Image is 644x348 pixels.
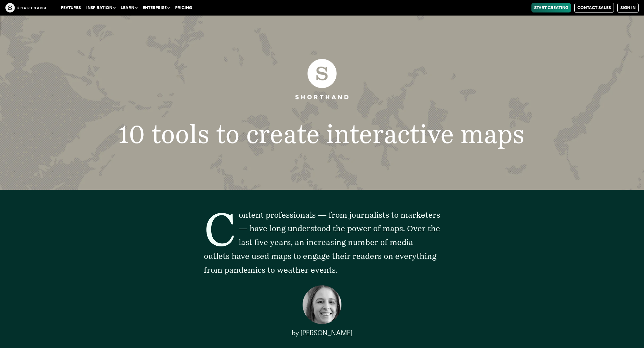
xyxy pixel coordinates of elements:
[617,3,639,13] a: Sign in
[118,3,140,12] button: Learn
[84,3,118,12] button: Inspiration
[5,3,46,12] img: The Craft
[204,210,440,275] span: Content professionals — from journalists to marketers — have long understood the power of maps. O...
[204,326,440,340] p: by [PERSON_NAME]
[574,3,614,13] a: Contact Sales
[531,3,571,12] a: Start Creating
[140,3,172,12] button: Enterprise
[58,3,84,12] a: Features
[102,121,542,147] h1: 10 tools to create interactive maps
[172,3,195,12] a: Pricing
